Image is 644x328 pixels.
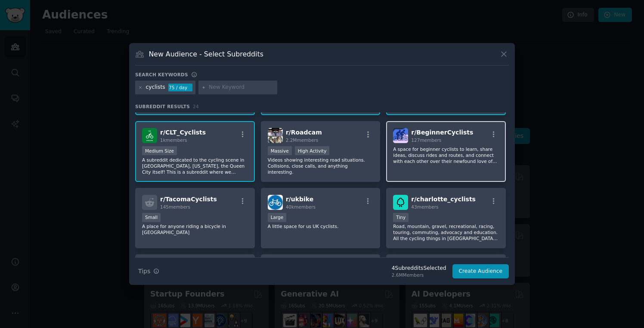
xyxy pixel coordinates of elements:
[135,103,190,109] span: Subreddit Results
[135,72,188,78] h3: Search keywords
[160,129,206,136] span: r/ CLT_Cyclists
[193,104,199,109] span: 24
[393,213,409,222] div: Tiny
[286,196,314,203] span: r/ ukbike
[135,264,162,279] button: Tips
[286,129,322,136] span: r/ Roadcam
[142,146,177,155] div: Medium Size
[411,196,476,203] span: r/ charlotte_cyclists
[452,264,509,279] button: Create Audience
[411,204,438,209] span: 43 members
[286,204,316,209] span: 40k members
[160,196,217,203] span: r/ TacomaCyclists
[393,128,408,143] img: BeginnerCyclists
[142,157,248,175] p: A subreddit dedicated to the cycling scene in [GEOGRAPHIC_DATA], [US_STATE], the Queen City itsel...
[411,129,473,136] span: r/ BeginnerCyclists
[160,204,190,209] span: 145 members
[268,157,374,175] p: Videos showing interesting road situations. Collisions, close calls, and anything interesting.
[138,267,150,276] span: Tips
[393,195,408,210] img: charlotte_cyclists
[392,272,446,278] div: 2.6M Members
[393,146,499,164] p: A space for beginner cyclists to learn, share ideas, discuss rides and routes, and connect with e...
[142,213,161,222] div: Small
[146,84,165,91] div: cyclists
[142,223,248,235] p: A place for anyone riding a bicycle in [GEOGRAPHIC_DATA]
[268,146,292,155] div: Massive
[160,137,187,143] span: 1k members
[268,223,374,229] p: A little space for us UK cyclists.
[411,137,441,143] span: 127 members
[149,50,263,59] h3: New Audience - Select Subreddits
[168,84,192,91] div: 75 / day
[286,137,319,143] span: 2.2M members
[393,223,499,241] p: Road, mountain, gravel, recreational, racing, touring, commuting, advocacy and education. All the...
[268,128,283,143] img: Roadcam
[268,195,283,210] img: ukbike
[392,265,446,272] div: 4 Subreddit s Selected
[268,213,287,222] div: Large
[209,84,274,91] input: New Keyword
[295,146,330,155] div: High Activity
[142,128,157,143] img: CLT_Cyclists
